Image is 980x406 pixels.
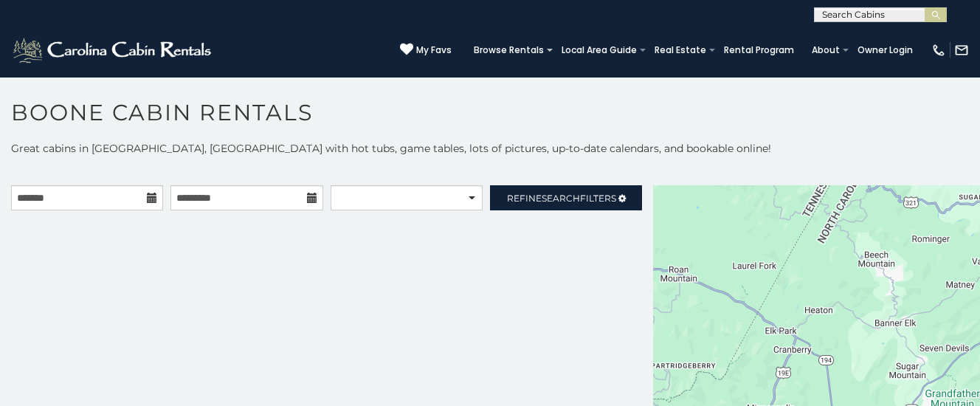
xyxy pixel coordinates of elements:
span: Refine Filters [507,193,616,204]
a: About [804,40,847,61]
a: RefineSearchFilters [490,185,642,210]
a: Owner Login [850,40,920,61]
a: Real Estate [647,40,714,61]
a: Local Area Guide [554,40,644,61]
img: White-1-2.png [11,35,215,65]
span: My Favs [416,44,452,57]
a: My Favs [400,43,452,58]
span: Search [542,193,580,204]
a: Rental Program [717,40,801,61]
img: phone-regular-white.png [931,43,946,58]
img: mail-regular-white.png [954,43,969,58]
a: Browse Rentals [466,40,551,61]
